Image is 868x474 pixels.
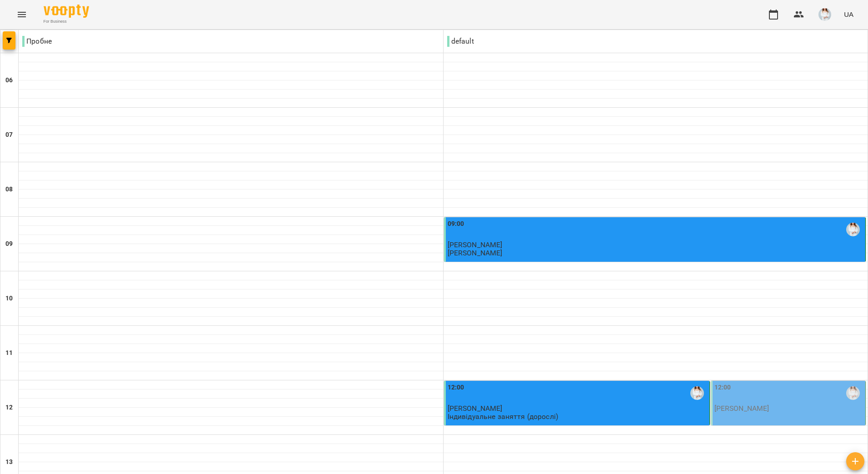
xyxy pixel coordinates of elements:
[44,5,89,18] img: Voopty Logo
[448,383,464,393] label: 12:00
[5,457,13,467] h6: 13
[448,249,503,257] p: [PERSON_NAME]
[44,19,89,25] span: For Business
[714,383,731,393] label: 12:00
[447,36,474,47] p: default
[846,452,864,470] button: Створити урок
[846,223,860,236] img: Хоменко Марина Віталіївна
[5,75,13,85] h6: 06
[5,185,13,195] h6: 08
[448,240,503,249] span: [PERSON_NAME]
[448,219,464,229] label: 09:00
[448,404,503,413] span: [PERSON_NAME]
[5,294,13,304] h6: 10
[5,348,13,358] h6: 11
[840,6,857,23] button: UA
[844,10,853,19] span: UA
[846,386,860,400] img: Хоменко Марина Віталіївна
[690,386,704,400] img: Хоменко Марина Віталіївна
[5,130,13,140] h6: 07
[22,36,52,47] p: Пробне
[818,8,831,21] img: 31cba75fe2bd3cb19472609ed749f4b6.jpg
[5,239,13,249] h6: 09
[714,404,769,412] p: [PERSON_NAME]
[11,4,33,25] button: Menu
[448,413,559,420] p: Індивідуальне заняття (дорослі)
[5,403,13,413] h6: 12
